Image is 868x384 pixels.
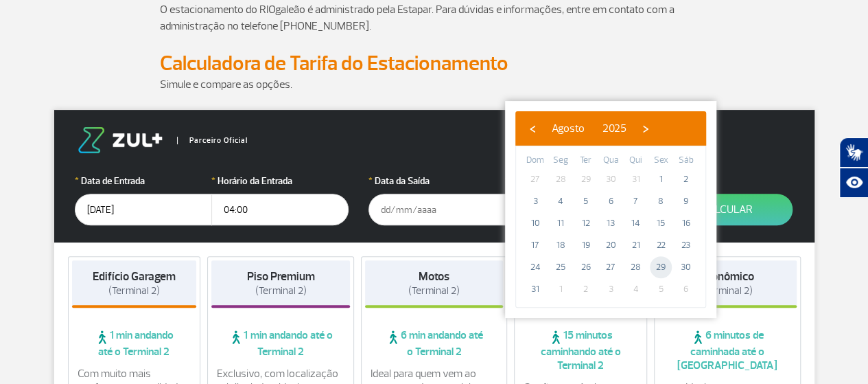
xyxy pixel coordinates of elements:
[675,234,697,256] span: 23
[408,284,460,297] span: (Terminal 2)
[177,137,248,144] span: Parceiro Oficial
[594,118,635,139] button: 2025
[625,256,647,278] span: 28
[675,278,697,300] span: 6
[522,118,543,139] button: ‹
[211,328,350,359] span: 1 min andando até o Terminal 2
[700,269,754,284] strong: Econômico
[365,328,504,359] span: 6 min andando até o Terminal 2
[650,234,672,256] span: 22
[524,212,546,234] span: 10
[600,168,622,190] span: 30
[600,234,622,256] span: 20
[72,328,197,359] span: 1 min andando até o Terminal 2
[675,256,697,278] span: 30
[523,153,548,168] th: weekday
[650,212,672,234] span: 15
[574,190,596,212] span: 5
[701,284,753,297] span: (Terminal 2)
[543,118,594,139] button: Agosto
[675,212,697,234] span: 16
[574,168,596,190] span: 29
[662,194,793,225] button: Calcular
[625,190,647,212] span: 7
[623,153,648,168] th: weekday
[524,168,546,190] span: 27
[574,278,596,300] span: 2
[552,122,585,135] span: Agosto
[368,194,506,225] input: dd/mm/aaaa
[419,269,449,284] strong: Motos
[246,269,314,284] strong: Piso Premium
[93,269,176,284] strong: Edifício Garagem
[598,153,624,168] th: weekday
[673,153,699,168] th: weekday
[108,284,160,297] span: (Terminal 2)
[650,190,672,212] span: 8
[600,278,622,300] span: 3
[211,174,349,188] label: Horário da Entrada
[574,212,596,234] span: 12
[650,278,672,300] span: 5
[625,168,647,190] span: 31
[524,278,546,300] span: 31
[675,190,697,212] span: 9
[625,234,647,256] span: 21
[648,153,674,168] th: weekday
[368,174,506,188] label: Data da Saída
[635,118,656,139] button: ›
[839,137,868,198] div: Plugin de acessibilidade da Hand Talk.
[211,194,349,225] input: hh:mm
[75,127,165,153] img: logo-zul.png
[650,168,672,190] span: 1
[505,101,716,318] bs-datepicker-container: calendar
[160,1,709,34] p: O estacionamento do RIOgaleão é administrado pela Estapar. Para dúvidas e informações, entre em c...
[160,76,709,93] p: Simule e compare as opções.
[524,234,546,256] span: 17
[650,256,672,278] span: 29
[160,51,709,76] h2: Calculadora de Tarifa do Estacionamento
[550,256,572,278] span: 25
[839,137,868,168] button: Abrir tradutor de língua de sinais.
[574,234,596,256] span: 19
[522,120,656,133] bs-datepicker-navigation-view: ​ ​ ​
[550,190,572,212] span: 4
[524,190,546,212] span: 3
[573,153,598,168] th: weekday
[255,284,306,297] span: (Terminal 2)
[75,194,212,225] input: dd/mm/aaaa
[658,328,797,372] span: 6 minutos de caminhada até o [GEOGRAPHIC_DATA]
[75,174,212,188] label: Data de Entrada
[574,256,596,278] span: 26
[600,256,622,278] span: 27
[839,168,868,198] button: Abrir recursos assistivos.
[548,153,574,168] th: weekday
[550,212,572,234] span: 11
[550,234,572,256] span: 18
[524,256,546,278] span: 24
[600,212,622,234] span: 13
[675,168,697,190] span: 2
[602,122,626,135] span: 2025
[550,278,572,300] span: 1
[550,168,572,190] span: 28
[625,212,647,234] span: 14
[600,190,622,212] span: 6
[625,278,647,300] span: 4
[518,328,643,372] span: 15 minutos caminhando até o Terminal 2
